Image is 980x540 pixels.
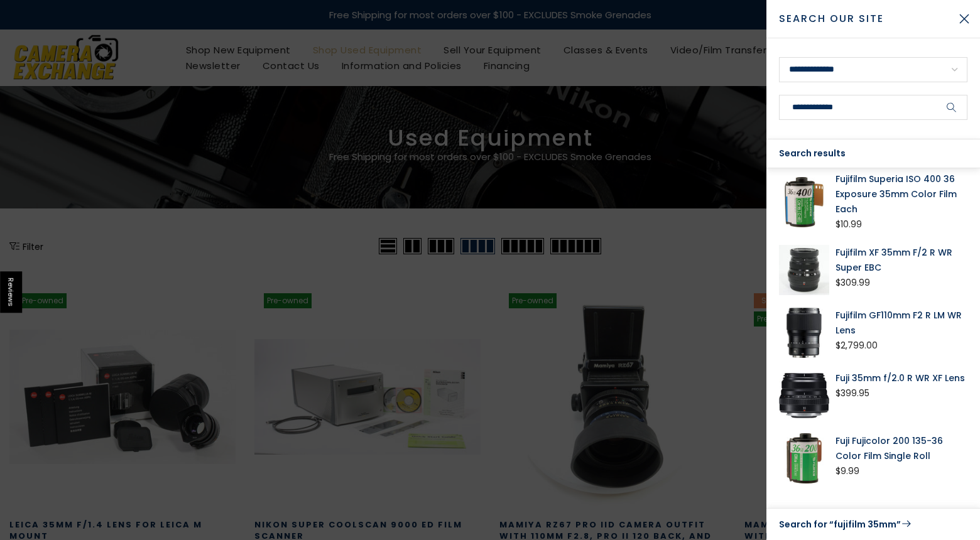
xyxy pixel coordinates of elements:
a: Fujifilm GF110mm F2 R LM WR Lens [836,308,967,338]
img: Fuji Fujicolor 200 135-36 Color Film Single Roll Film - 35mm Film Fujifilm FJF134 [779,433,829,483]
div: $2,799.00 [836,338,878,354]
img: Fuji 35mm f/2.0 R WR XF Lens Lenses - Small Format - Fuji XF Mount Lenses Fuji PRO5444 [779,370,829,421]
div: $399.95 [836,386,869,401]
button: Close Search [949,3,980,35]
div: $10.99 [836,217,862,232]
img: Fujifilm Superia ISO 400 36 Exposure 35mm Color Film Each Film - 35mm Film Fujifilm PRO2012 [779,171,829,232]
a: Search for “fujifilm 35mm” [779,516,967,532]
a: Fujifilm Superia ISO 400 36 Exposure 35mm Color Film Each [836,171,967,217]
a: Fuji Fujicolor 200 135-36 Color Film Single Roll [836,433,967,463]
a: Fuji 35mm f/2.0 R WR XF Lens [836,370,967,386]
div: $9.99 [836,463,859,479]
img: Fujifilm GF110mm F2 R LM WR Lens Lenses Small Format - Fuji XF Mount Lenses Fujifilm 600018568 [779,308,829,358]
div: Search results [766,139,980,168]
img: Fujifilm XF 35mm F/2 R WR Super EBC Lenses Small Format - Fuji XF Mount Lenses Fujifilm 9AA05931 [779,245,829,295]
a: Fujifilm XF 35mm F/2 R WR Super EBC [836,245,967,275]
div: $309.99 [836,275,870,291]
span: Search Our Site [779,11,949,26]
